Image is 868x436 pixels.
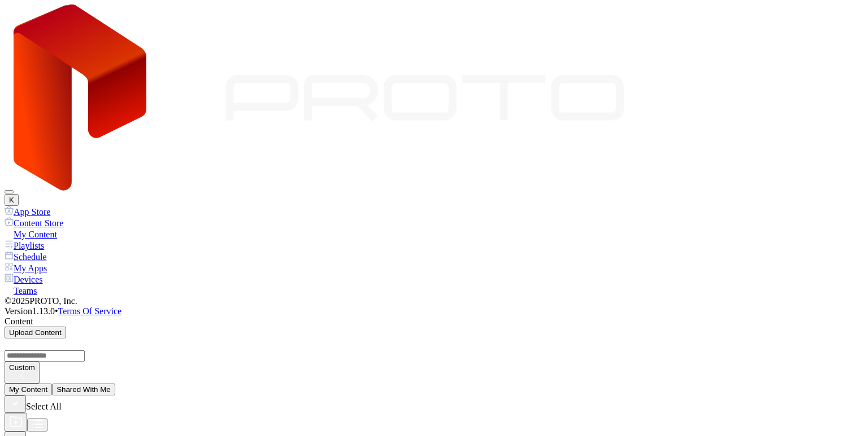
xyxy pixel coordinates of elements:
button: Shared With Me [52,384,115,395]
span: Select All [26,402,62,411]
a: App Store [5,206,863,217]
button: My Content [5,384,52,395]
div: Custom [9,363,35,372]
a: My Content [5,228,863,240]
a: Teams [5,285,863,296]
span: Version 1.13.0 • [5,306,58,316]
a: Playlists [5,240,863,251]
a: Schedule [5,251,863,262]
button: Upload Content [5,327,66,338]
a: Terms Of Service [58,306,122,316]
button: Custom [5,362,40,384]
a: My Apps [5,262,863,274]
div: Content [5,316,863,327]
a: Devices [5,274,863,285]
div: Upload Content [9,328,62,337]
button: K [5,194,19,206]
div: © 2025 PROTO, Inc. [5,296,863,306]
a: Content Store [5,217,863,228]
